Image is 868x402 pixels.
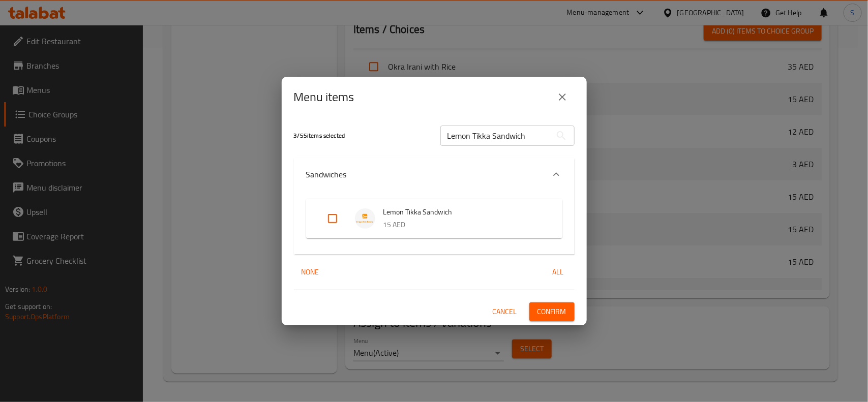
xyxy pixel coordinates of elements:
button: close [550,85,575,109]
h5: 3 / 55 items selected [294,132,428,140]
p: 15 AED [383,219,542,231]
button: Confirm [529,302,575,321]
img: Lemon Tikka Sandwich [355,208,375,229]
button: Cancel [489,302,521,321]
div: Expand [294,191,575,255]
input: Search in items [440,126,551,146]
span: Cancel [493,305,517,318]
h2: Menu items [294,89,354,105]
span: None [298,266,322,279]
div: Expand [294,158,575,191]
span: All [546,266,571,279]
span: Confirm [537,305,566,318]
button: None [294,263,326,282]
p: Sandwiches [306,168,347,180]
button: All [542,263,575,282]
span: Lemon Tikka Sandwich [383,206,542,219]
div: Expand [306,199,562,238]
